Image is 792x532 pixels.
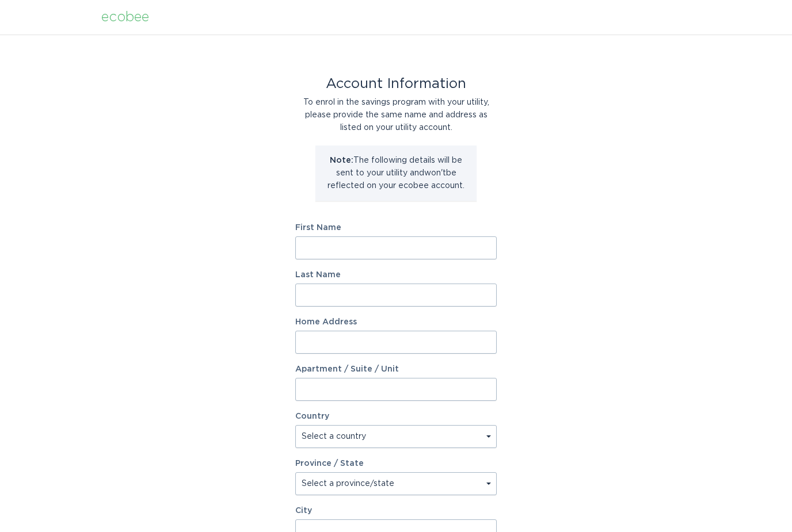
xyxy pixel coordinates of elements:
[295,318,497,326] label: Home Address
[295,78,497,90] div: Account Information
[324,154,468,192] p: The following details will be sent to your utility and won't be reflected on your ecobee account.
[295,365,497,373] label: Apartment / Suite / Unit
[295,271,497,279] label: Last Name
[295,460,364,468] label: Province / State
[295,224,497,232] label: First Name
[330,156,353,164] strong: Note:
[295,412,329,420] label: Country
[101,11,149,24] div: ecobee
[295,507,497,515] label: City
[295,96,497,134] div: To enrol in the savings program with your utility, please provide the same name and address as li...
